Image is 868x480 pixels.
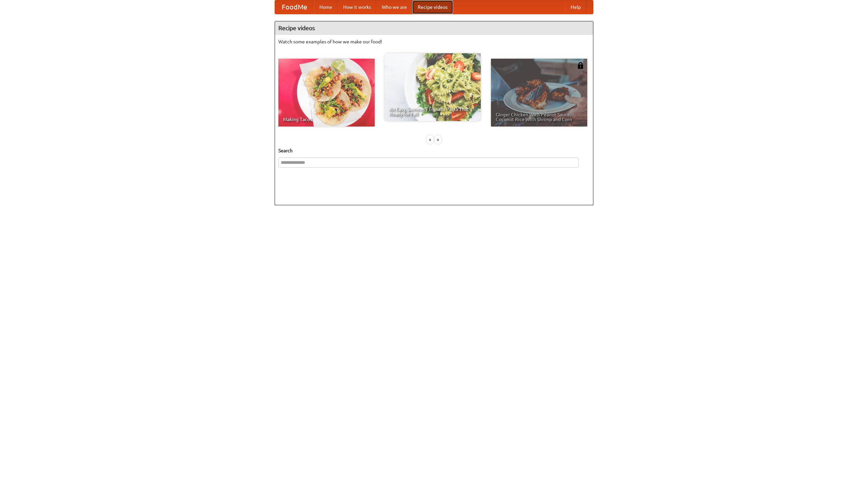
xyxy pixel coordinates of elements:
h5: Search [278,147,590,154]
a: Recipe videos [412,0,453,14]
span: Making Tacos [283,117,370,122]
a: Help [565,0,586,14]
span: An Easy, Summery Tomato Pasta That's Ready for Fall [389,107,476,116]
a: FoodMe [275,0,314,14]
p: Watch some examples of how we make our food! [278,38,590,45]
div: « [427,135,433,144]
a: Home [314,0,338,14]
a: How it works [338,0,376,14]
a: Making Tacos [278,59,375,127]
img: 483408.png [577,62,584,69]
a: An Easy, Summery Tomato Pasta That's Ready for Fall [384,53,481,121]
a: Who we are [376,0,412,14]
div: » [435,135,441,144]
h4: Recipe videos [275,21,593,35]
